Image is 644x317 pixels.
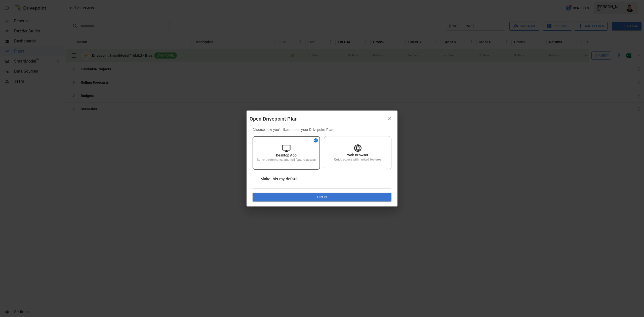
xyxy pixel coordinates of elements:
[253,193,391,202] button: Open
[250,115,384,123] div: Open Drivepoint Plan
[260,176,299,182] span: Make this my default
[253,127,391,132] p: Choose how you'd like to open your Drivepoint Plan
[334,157,381,162] p: Quick access with limited features
[347,152,369,157] p: Web Browser
[257,158,315,162] p: Better performance and full feature access
[276,153,297,158] p: Desktop App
